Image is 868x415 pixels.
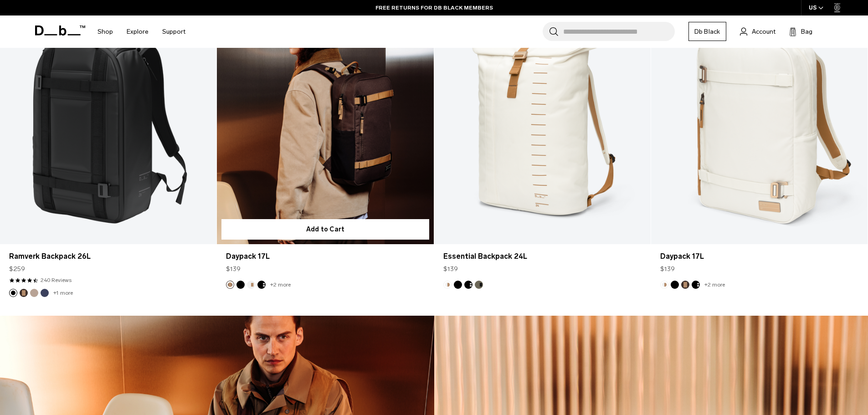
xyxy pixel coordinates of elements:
a: Support [162,15,185,48]
button: Black Out [671,281,679,289]
span: $259 [9,264,25,274]
a: +2 more [704,282,725,288]
a: Daypack 17L [217,4,433,244]
button: Oatmilk [443,281,452,289]
nav: Main Navigation [91,15,192,48]
a: Explore [127,15,149,48]
button: Oatmilk [660,281,668,289]
span: Account [752,27,776,36]
a: Db Black [688,22,726,41]
a: Daypack 17L [651,4,868,244]
button: Bag [789,26,812,37]
button: Oatmilk [247,281,255,289]
button: Black Out [236,281,245,289]
span: $139 [443,264,458,274]
a: +1 more [53,290,73,296]
button: Charcoal Grey [464,281,473,289]
span: $139 [660,264,675,274]
a: Ramverk Backpack 26L [9,251,207,262]
a: FREE RETURNS FOR DB BLACK MEMBERS [375,4,493,12]
a: Essential Backpack 24L [443,251,642,262]
button: Blue Hour [41,289,49,297]
a: Shop [98,15,113,48]
button: Charcoal Grey [257,281,266,289]
button: Fogbow Beige [30,289,38,297]
button: Black Out [9,289,17,297]
a: Account [740,26,776,37]
button: Espresso [20,289,28,297]
button: Black Out [454,281,462,289]
button: Add to Cart [221,219,429,240]
button: Espresso [226,281,234,289]
a: Essential Backpack 24L [434,4,651,244]
span: Bag [801,27,812,36]
a: Daypack 17L [660,251,858,262]
button: Espresso [681,281,689,289]
a: 240 reviews [41,276,72,284]
a: +2 more [270,282,291,288]
span: $139 [226,264,241,274]
a: Daypack 17L [226,251,424,262]
button: Forest Green [475,281,483,289]
button: Charcoal Grey [692,281,700,289]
